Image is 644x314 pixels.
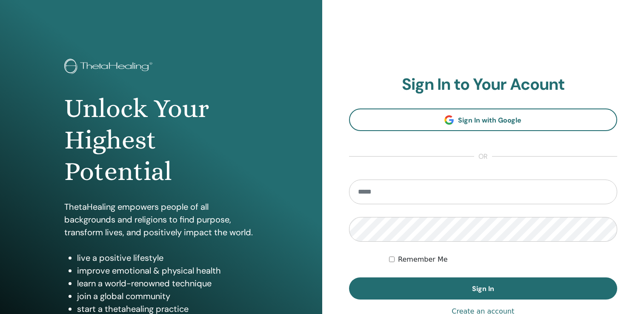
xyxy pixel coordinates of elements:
[64,93,258,188] h1: Unlock Your Highest Potential
[64,200,258,239] p: ThetaHealing empowers people of all backgrounds and religions to find purpose, transform lives, a...
[398,254,448,265] label: Remember Me
[349,108,618,131] a: Sign In with Google
[458,116,521,125] span: Sign In with Google
[77,290,258,303] li: join a global community
[77,277,258,290] li: learn a world-renowned technique
[349,75,618,94] h2: Sign In to Your Acount
[77,264,258,277] li: improve emotional & physical health
[349,277,618,300] button: Sign In
[472,284,494,293] span: Sign In
[474,151,492,162] span: or
[389,254,617,265] div: Keep me authenticated indefinitely or until I manually logout
[77,251,258,264] li: live a positive lifestyle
